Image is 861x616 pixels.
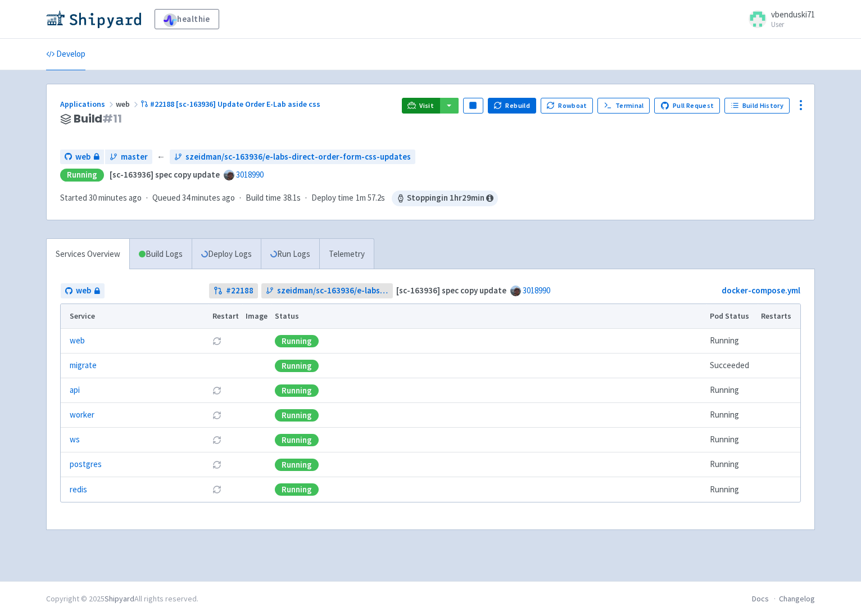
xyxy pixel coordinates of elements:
[771,21,815,28] small: User
[275,409,319,422] div: Running
[706,329,758,354] td: Running
[212,411,221,420] button: Restart pod
[742,10,815,28] a: vbenduski71 User
[275,360,319,372] div: Running
[152,192,235,203] span: Queued
[242,304,271,329] th: Image
[70,409,94,422] a: worker
[271,304,706,329] th: Status
[209,283,258,298] a: #22188
[706,428,758,452] td: Running
[157,151,165,164] span: ←
[74,112,122,125] span: Build
[185,151,411,164] span: szeidman/sc-163936/e-labs-direct-order-form-css-updates
[116,99,141,109] span: web
[275,434,319,446] div: Running
[275,335,319,347] div: Running
[60,191,498,206] div: · · ·
[212,337,221,346] button: Restart pod
[758,304,800,329] th: Restarts
[722,285,800,296] a: docker-compose.yml
[89,192,142,203] time: 30 minutes ago
[706,477,758,502] td: Running
[46,593,198,605] div: Copyright © 2025 All rights reserved.
[319,239,374,270] a: Telemetry
[275,384,319,397] div: Running
[141,99,322,109] a: #22188 [sc-163936] Update Order E-Lab aside css
[706,403,758,428] td: Running
[771,9,815,20] span: vbenduski71
[236,169,264,180] a: 3018990
[155,9,219,29] a: healthie
[402,98,440,114] a: Visit
[70,433,80,446] a: ws
[752,594,769,604] a: Docs
[779,594,815,604] a: Changelog
[61,283,105,298] a: web
[75,151,90,164] span: web
[706,378,758,403] td: Running
[46,10,141,28] img: Shipyard logo
[212,485,221,494] button: Restart pod
[47,239,129,270] a: Services Overview
[724,98,790,114] a: Build History
[76,284,91,297] span: web
[70,334,85,347] a: web
[70,359,97,372] a: migrate
[706,452,758,477] td: Running
[261,239,319,270] a: Run Logs
[209,304,242,329] th: Restart
[110,169,220,180] strong: [sc-163936] spec copy update
[463,98,483,114] button: Pause
[121,151,148,164] span: master
[226,284,253,297] strong: # 22188
[60,192,142,203] span: Started
[130,239,192,270] a: Build Logs
[46,39,85,70] a: Develop
[706,354,758,378] td: Succeeded
[212,460,221,469] button: Restart pod
[392,191,498,206] span: Stopping in 1 hr 29 min
[182,192,235,203] time: 34 minutes ago
[356,192,385,205] span: 1m 57.2s
[277,284,389,297] span: szeidman/sc-163936/e-labs-direct-order-form-css-updates
[261,283,393,298] a: szeidman/sc-163936/e-labs-direct-order-form-css-updates
[311,192,354,205] span: Deploy time
[70,483,87,496] a: redis
[212,386,221,395] button: Restart pod
[70,384,80,397] a: api
[419,101,434,110] span: Visit
[597,98,650,114] a: Terminal
[523,285,550,296] a: 3018990
[541,98,593,114] button: Rowboat
[706,304,758,329] th: Pod Status
[170,150,415,165] a: szeidman/sc-163936/e-labs-direct-order-form-css-updates
[102,111,122,126] span: # 11
[70,458,102,471] a: postgres
[246,192,281,205] span: Build time
[60,150,104,165] a: web
[105,150,152,165] a: master
[283,192,301,205] span: 38.1s
[60,99,116,109] a: Applications
[275,483,319,496] div: Running
[192,239,261,270] a: Deploy Logs
[654,98,720,114] a: Pull Request
[105,594,134,604] a: Shipyard
[275,459,319,471] div: Running
[396,285,506,296] strong: [sc-163936] spec copy update
[61,304,209,329] th: Service
[60,169,104,182] div: Running
[488,98,536,114] button: Rebuild
[212,436,221,445] button: Restart pod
